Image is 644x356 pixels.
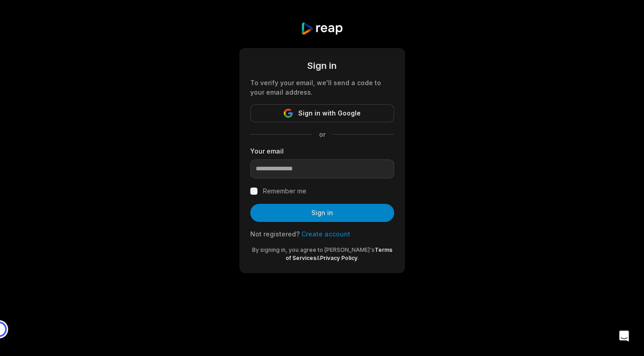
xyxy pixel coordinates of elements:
a: Privacy Policy [320,255,358,261]
button: Sign in with Google [250,104,394,122]
span: By signing in, you agree to [PERSON_NAME]'s [252,246,375,253]
button: Sign in [250,204,394,222]
span: or [312,130,333,139]
label: Remember me [263,186,306,197]
span: & [316,255,320,261]
span: Not registered? [250,230,300,238]
div: To verify your email, we'll send a code to your email address. [250,78,394,97]
a: Terms of Services [286,246,392,261]
div: Open Intercom Messenger [613,325,635,347]
label: Your email [250,146,394,156]
img: reap [301,22,343,35]
a: Create account [301,230,350,238]
span: Sign in with Google [298,108,361,119]
div: Sign in [250,59,394,72]
span: . [358,255,359,261]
